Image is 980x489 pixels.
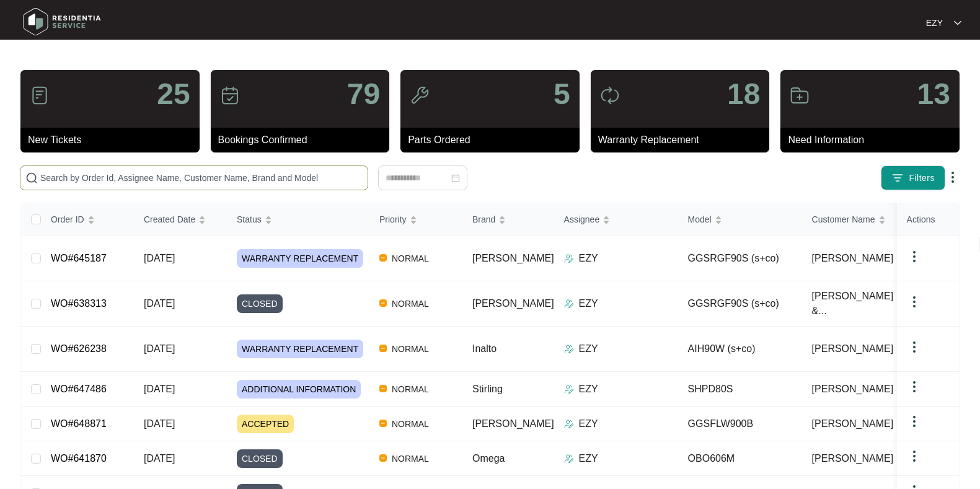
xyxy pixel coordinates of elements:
span: [DATE] [144,253,175,263]
span: Customer Name [812,213,875,226]
p: EZY [579,416,598,431]
span: WARRANTY REPLACEMENT [237,340,363,358]
p: New Tickets [28,133,200,148]
span: Order ID [51,213,84,226]
img: Vercel Logo [379,299,387,307]
span: [PERSON_NAME] [472,418,554,429]
p: EZY [926,17,943,29]
span: [PERSON_NAME] [812,382,894,397]
span: [PERSON_NAME] [812,341,894,356]
img: Vercel Logo [379,420,387,427]
p: Bookings Confirmed [218,133,390,148]
span: [DATE] [144,298,175,309]
img: residentia service logo [19,3,105,40]
td: GGSRGF90S (s+co) [678,236,802,281]
span: ACCEPTED [237,415,294,433]
img: Assigner Icon [564,344,574,354]
img: Assigner Icon [564,384,574,394]
p: EZY [579,251,598,266]
p: 25 [157,79,190,109]
span: Status [237,213,262,226]
img: Assigner Icon [564,454,574,464]
img: Vercel Logo [379,454,387,462]
img: dropdown arrow [907,249,922,264]
img: Assigner Icon [564,299,574,309]
span: Omega [472,453,505,464]
span: [DATE] [144,453,175,464]
th: Priority [369,203,462,236]
span: Assignee [564,213,600,226]
img: icon [410,86,430,105]
th: Status [227,203,369,236]
img: dropdown arrow [907,449,922,464]
a: WO#645187 [51,253,107,263]
span: Stirling [472,384,503,394]
p: EZY [579,451,598,466]
td: GGSFLW900B [678,407,802,441]
img: search-icon [25,172,38,184]
img: filter icon [891,172,904,184]
span: [PERSON_NAME] [472,253,554,263]
img: dropdown arrow [907,379,922,394]
td: AIH90W (s+co) [678,327,802,372]
span: [PERSON_NAME] [812,451,894,466]
p: EZY [579,382,598,397]
p: Need Information [788,133,960,148]
a: WO#648871 [51,418,107,429]
th: Actions [897,203,959,236]
span: [PERSON_NAME] [472,298,554,309]
img: Vercel Logo [379,385,387,392]
img: Vercel Logo [379,254,387,262]
img: icon [220,86,240,105]
span: Created Date [144,213,195,226]
span: [PERSON_NAME] [812,416,894,431]
img: dropdown arrow [907,294,922,309]
img: icon [790,86,810,105]
span: NORMAL [387,382,434,397]
img: Assigner Icon [564,253,574,263]
span: NORMAL [387,341,434,356]
span: [DATE] [144,418,175,429]
th: Customer Name [802,203,926,236]
span: CLOSED [237,449,283,468]
a: WO#638313 [51,298,107,309]
img: dropdown arrow [907,340,922,355]
p: EZY [579,296,598,311]
th: Assignee [554,203,678,236]
img: dropdown arrow [954,20,961,26]
a: WO#641870 [51,453,107,464]
td: SHPD80S [678,372,802,407]
a: WO#647486 [51,384,107,394]
span: [PERSON_NAME] &... [812,289,910,319]
p: 18 [727,79,760,109]
span: Brand [472,213,495,226]
span: WARRANTY REPLACEMENT [237,249,363,268]
input: Search by Order Id, Assignee Name, Customer Name, Brand and Model [40,171,363,185]
span: Model [688,213,712,226]
img: Vercel Logo [379,345,387,352]
img: Assigner Icon [564,419,574,429]
span: CLOSED [237,294,283,313]
p: 5 [554,79,570,109]
button: filter iconFilters [881,165,945,190]
p: EZY [579,341,598,356]
span: Filters [909,172,935,185]
span: [PERSON_NAME] [812,251,894,266]
span: NORMAL [387,296,434,311]
th: Created Date [134,203,227,236]
p: 13 [917,79,950,109]
p: 79 [347,79,380,109]
img: dropdown arrow [945,170,960,185]
a: WO#626238 [51,343,107,354]
p: Warranty Replacement [598,133,770,148]
img: dropdown arrow [907,414,922,429]
span: [DATE] [144,384,175,394]
span: NORMAL [387,251,434,266]
td: GGSRGF90S (s+co) [678,281,802,327]
th: Brand [462,203,554,236]
span: Priority [379,213,407,226]
span: NORMAL [387,451,434,466]
img: icon [600,86,620,105]
img: icon [30,86,50,105]
span: NORMAL [387,416,434,431]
